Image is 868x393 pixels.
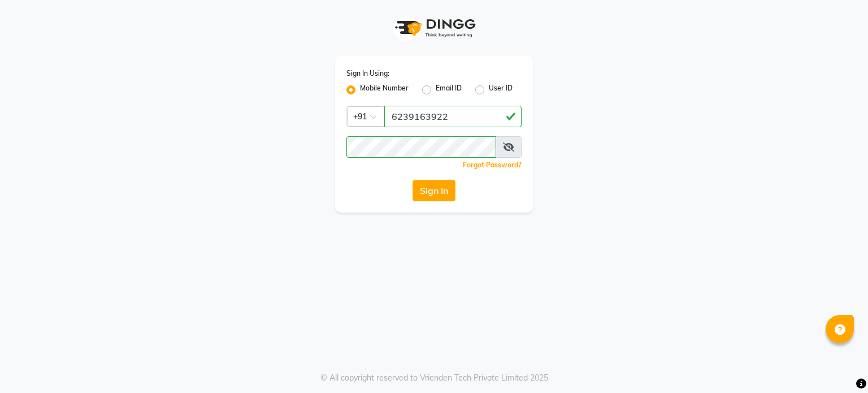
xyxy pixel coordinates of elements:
label: User ID [489,83,513,97]
input: Username [346,136,496,158]
label: Sign In Using: [346,68,389,79]
iframe: chat widget [821,348,857,382]
label: Mobile Number [360,83,409,97]
img: logo1.svg [389,11,479,45]
a: Forgot Password? [463,161,522,169]
label: Email ID [436,83,462,97]
button: Sign In [413,180,455,201]
input: Username [384,106,522,127]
